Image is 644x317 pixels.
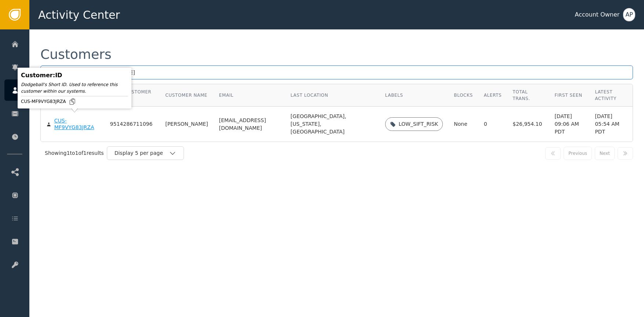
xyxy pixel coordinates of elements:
div: Customer Name [165,92,208,99]
div: First Seen [554,92,584,99]
div: None [454,120,473,128]
div: Display 5 per page [115,149,169,157]
div: CUS-MF9VYG83JRZA [54,118,99,131]
div: Customers [40,48,112,61]
div: Labels [385,92,443,99]
div: 9514286711096 [110,121,153,128]
div: Last Location [290,92,374,99]
span: Activity Center [38,7,120,23]
div: Blocks [454,92,473,99]
td: [PERSON_NAME] [160,107,213,142]
input: Search by name, email, or ID [40,65,633,79]
div: Account Owner [575,10,619,19]
td: [EMAIL_ADDRESS][DOMAIN_NAME] [214,107,285,142]
div: Latest Activity [595,89,627,102]
td: [GEOGRAPHIC_DATA], [US_STATE], [GEOGRAPHIC_DATA] [285,107,379,142]
div: Dodgeball's Short ID. Used to reference this customer within our systems. [21,81,128,95]
td: [DATE] 09:06 AM PDT [549,107,589,142]
div: Total Trans. [513,89,543,102]
div: Your Customer ID [110,89,155,102]
div: Customer : ID [21,71,128,80]
td: 0 [478,107,507,142]
button: Display 5 per page [107,146,184,160]
div: Showing 1 to 1 of 1 results [45,149,104,157]
td: [DATE] 05:54 AM PDT [589,107,633,142]
div: Email [219,92,280,99]
td: $26,954.10 [507,107,549,142]
button: AP [623,8,635,21]
div: CUS-MF9VYG83JRZA [21,98,128,105]
div: Alerts [484,92,502,99]
div: LOW_SIFT_RISK [399,120,438,128]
